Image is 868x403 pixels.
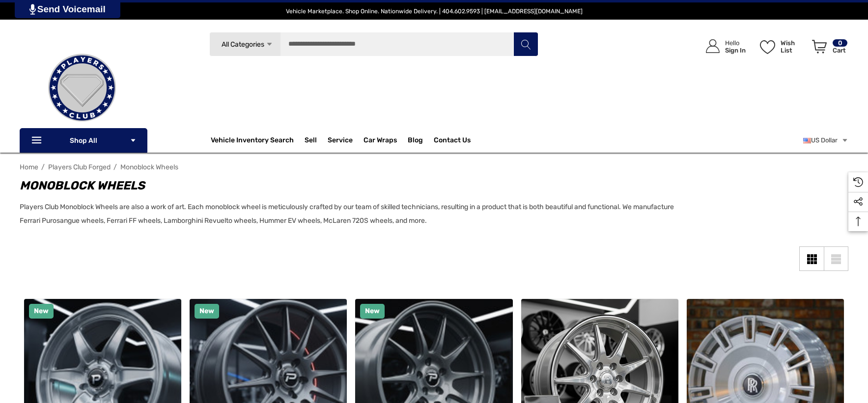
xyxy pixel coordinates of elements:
[824,246,848,271] a: List View
[20,128,147,153] p: Shop All
[33,39,131,137] img: Players Club | Cars For Sale
[20,163,38,171] a: Home
[29,4,36,15] img: PjwhLS0gR2VuZXJhdG9yOiBHcmF2aXQuaW8gLS0+PHN2ZyB4bWxucz0iaHR0cDovL3d3dy53My5vcmcvMjAwMC9zdmciIHhtb...
[130,137,137,144] svg: Icon Arrow Down
[803,131,848,150] a: USD
[434,136,471,147] a: Contact Us
[305,136,317,147] span: Sell
[20,177,686,194] h1: Monoblock Wheels
[725,39,746,47] p: Hello
[781,39,807,54] p: Wish List
[30,135,45,146] svg: Icon Line
[211,136,294,147] a: Vehicle Inventory Search
[364,136,397,147] span: Car Wraps
[364,131,408,150] a: Car Wraps
[365,307,380,315] span: New
[853,197,863,207] svg: Social Media
[756,29,808,63] a: Wish List Wish List
[286,8,583,15] span: Vehicle Marketplace. Shop Online. Nationwide Delivery. | 404.602.9593 | [EMAIL_ADDRESS][DOMAIN_NAME]
[305,131,328,150] a: Sell
[221,40,264,49] span: All Categories
[812,40,827,54] svg: Review Your Cart
[808,29,848,68] a: Cart with 0 items
[20,200,686,228] p: Players Club Monoblock Wheels are also a work of art. Each monoblock wheel is meticulously crafte...
[20,159,848,176] nav: Breadcrumb
[706,39,720,53] svg: Icon User Account
[48,163,111,171] a: Players Club Forged
[34,307,49,315] span: New
[408,136,423,147] a: Blog
[513,32,538,56] button: Search
[199,307,214,315] span: New
[266,41,273,48] svg: Icon Arrow Down
[695,29,751,63] a: Sign in
[209,32,280,56] a: All Categories Icon Arrow Down Icon Arrow Up
[848,216,868,226] svg: Top
[120,163,178,171] a: Monoblock Wheels
[725,47,746,54] p: Sign In
[833,47,847,54] p: Cart
[328,136,353,147] a: Service
[833,39,847,47] p: 0
[760,40,775,54] svg: Wish List
[853,177,863,187] svg: Recently Viewed
[799,246,824,271] a: Grid View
